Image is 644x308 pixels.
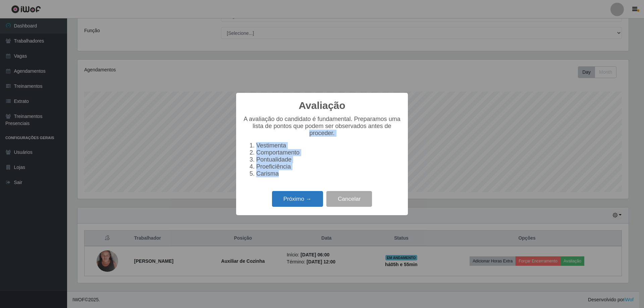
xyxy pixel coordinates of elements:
button: Próximo → [272,191,323,207]
li: Pontualidade [256,156,401,163]
li: Proeficiência [256,163,401,170]
li: Comportamento [256,149,401,156]
h2: Avaliação [299,100,345,112]
li: Vestimenta [256,142,401,149]
li: Carisma [256,170,401,177]
button: Cancelar [326,191,372,207]
p: A avaliação do candidato é fundamental. Preparamos uma lista de pontos que podem ser observados a... [243,116,401,137]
